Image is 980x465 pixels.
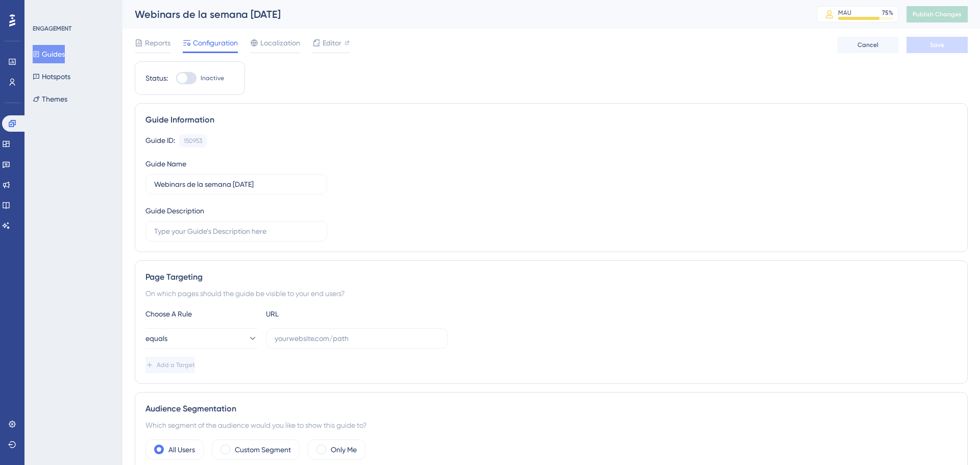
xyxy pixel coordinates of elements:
[145,37,170,49] span: Reports
[145,271,957,283] div: Page Targeting
[184,137,202,145] div: 150953
[145,419,957,431] div: Which segment of the audience would you like to show this guide to?
[145,205,204,217] div: Guide Description
[913,10,962,18] span: Publish Changes
[235,444,291,456] label: Custom Segment
[331,444,357,456] label: Only Me
[906,37,968,53] button: Save
[857,41,878,49] span: Cancel
[157,361,195,369] span: Add a Target
[33,90,67,108] button: Themes
[838,9,851,17] div: MAU
[154,179,318,190] input: Type your Guide’s Name here
[930,41,944,49] span: Save
[168,444,195,456] label: All Users
[837,37,898,53] button: Cancel
[275,333,439,344] input: yourwebsite.com/path
[33,67,70,86] button: Hotspots
[145,158,186,170] div: Guide Name
[260,37,300,49] span: Localization
[266,308,378,320] div: URL
[323,37,341,49] span: Editor
[145,72,168,84] div: Status:
[145,328,258,349] button: equals
[145,332,167,345] span: equals
[193,37,238,49] span: Configuration
[145,287,957,300] div: On which pages should the guide be visible to your end users?
[154,226,318,237] input: Type your Guide’s Description here
[145,114,957,126] div: Guide Information
[906,6,968,22] button: Publish Changes
[145,403,957,415] div: Audience Segmentation
[882,9,893,17] div: 75 %
[145,357,195,373] button: Add a Target
[201,74,224,82] span: Inactive
[33,25,71,33] div: ENGAGEMENT
[135,7,791,21] div: Webinars de la semana [DATE]
[33,45,65,63] button: Guides
[145,134,175,148] div: Guide ID:
[145,308,258,320] div: Choose A Rule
